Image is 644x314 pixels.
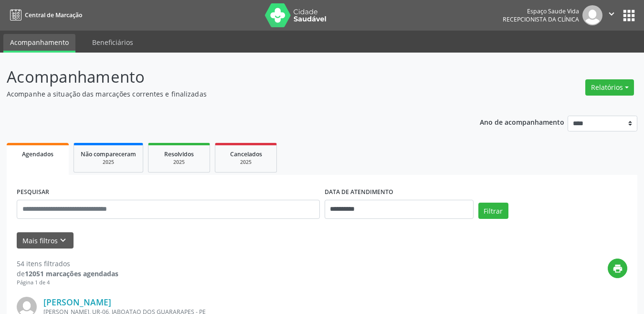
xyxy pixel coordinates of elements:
[222,159,270,166] div: 2025
[480,116,564,128] p: Ano de acompanhamento
[602,5,621,25] button: 
[25,11,82,19] span: Central de Marcação
[81,150,136,158] span: Não compareceram
[7,89,448,99] p: Acompanhe a situação das marcações correntes e finalizadas
[17,185,49,200] label: PESQUISAR
[621,7,637,24] button: apps
[478,203,508,219] button: Filtrar
[164,150,194,158] span: Resolvidos
[17,259,118,269] div: 54 itens filtrados
[81,159,136,166] div: 2025
[22,150,53,158] span: Agendados
[608,259,627,278] button: print
[230,150,262,158] span: Cancelados
[612,263,623,274] i: print
[503,7,579,15] div: Espaço Saude Vida
[606,9,617,19] i: 
[325,185,393,200] label: DATA DE ATENDIMENTO
[7,65,448,89] p: Acompanhamento
[503,15,579,23] span: Recepcionista da clínica
[25,269,118,278] strong: 12051 marcações agendadas
[3,34,75,53] a: Acompanhamento
[43,297,111,307] a: [PERSON_NAME]
[582,5,602,25] img: img
[85,34,140,51] a: Beneficiários
[17,269,118,279] div: de
[17,279,118,287] div: Página 1 de 4
[155,159,203,166] div: 2025
[7,7,82,23] a: Central de Marcação
[58,235,68,246] i: keyboard_arrow_down
[585,79,634,96] button: Relatórios
[17,232,74,249] button: Mais filtroskeyboard_arrow_down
